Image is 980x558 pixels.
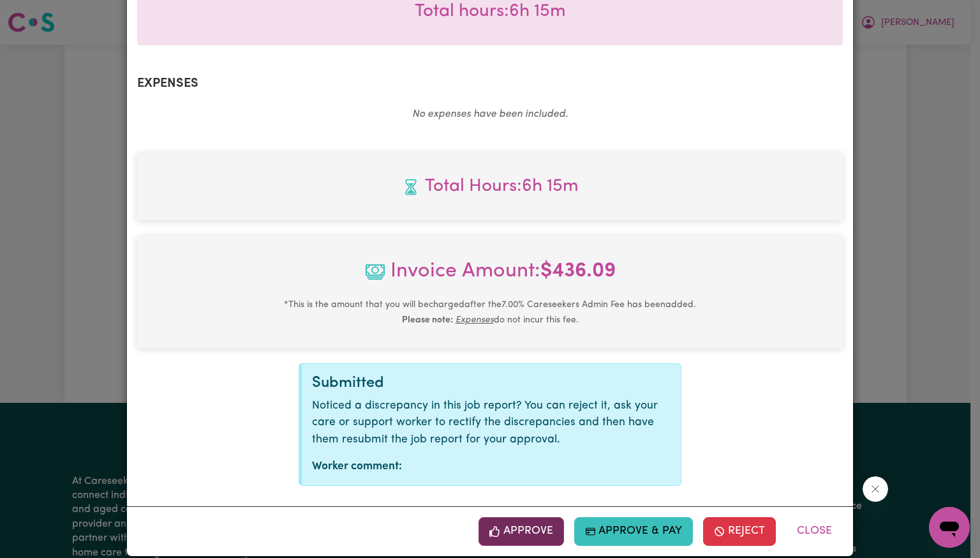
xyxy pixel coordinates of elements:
span: Total hours worked: 6 hours 15 minutes [415,3,566,20]
b: Please note: [402,315,453,325]
em: No expenses have been included. [412,109,568,119]
span: Invoice Amount: [147,256,833,297]
span: Need any help? [8,9,77,19]
h2: Expenses [137,76,843,91]
b: $ 436.09 [540,261,616,282]
button: Reject [703,517,776,545]
span: Submitted [312,375,384,391]
button: Approve [479,517,564,545]
p: Noticed a discrepancy in this job report? You can reject it, ask your care or support worker to r... [312,398,671,448]
iframe: Button to launch messaging window [929,507,970,548]
strong: Worker comment: [312,461,402,472]
button: Close [786,517,843,545]
small: This is the amount that you will be charged after the 7.00 % Careseekers Admin Fee has been added... [284,300,696,325]
button: Approve & Pay [574,517,694,545]
u: Expenses [456,315,494,325]
iframe: Close message [863,476,888,502]
span: Total hours worked: 6 hours 15 minutes [147,173,833,200]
